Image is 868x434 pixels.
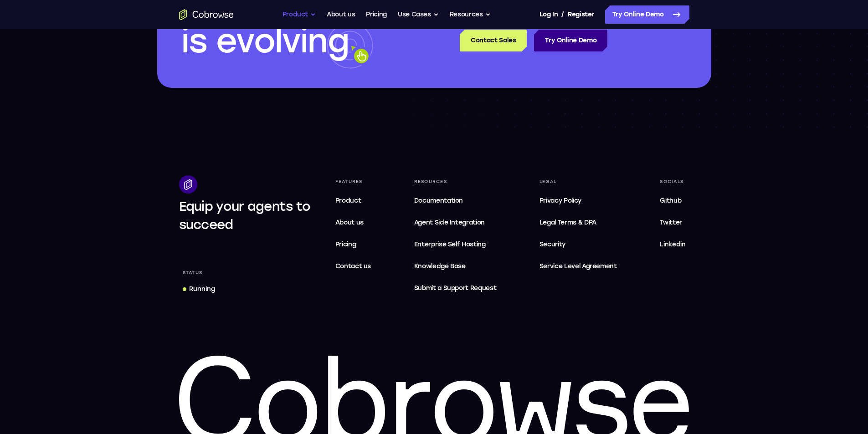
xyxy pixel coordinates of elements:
[411,257,500,276] a: Knowledge Base
[179,9,234,20] a: Go to the home page
[656,192,689,210] a: Github
[450,5,491,24] button: Resources
[411,192,500,210] a: Documentation
[539,5,558,24] a: Log In
[335,240,356,248] span: Pricing
[179,266,206,279] div: Status
[660,197,681,204] span: Github
[335,262,371,270] span: Contact us
[282,5,316,24] button: Product
[414,283,497,294] span: Submit a Support Request
[539,240,565,248] span: Security
[335,197,361,204] span: Product
[536,214,621,232] a: Legal Terms & DPA
[460,30,527,51] a: Contact Sales
[332,175,375,188] div: Features
[411,175,500,188] div: Resources
[539,197,581,204] span: Privacy Policy
[660,240,685,248] span: Linkedin
[189,285,215,294] div: Running
[332,192,375,210] a: Product
[539,219,596,226] span: Legal Terms & DPA
[536,192,621,210] a: Privacy Policy
[568,5,594,24] a: Register
[660,219,682,226] span: Twitter
[414,239,497,250] span: Enterprise Self Hosting
[332,214,375,232] a: About us
[366,5,387,24] a: Pricing
[411,279,500,297] a: Submit a Support Request
[414,217,497,228] span: Agent Side Integration
[534,30,607,51] a: Try Online Demo
[561,9,564,20] span: /
[536,257,621,276] a: Service Level Agreement
[539,261,617,272] span: Service Level Agreement
[605,5,689,24] a: Try Online Demo
[335,219,364,226] span: About us
[179,199,311,232] span: Equip your agents to succeed
[656,214,689,232] a: Twitter
[411,214,500,232] a: Agent Side Integration
[398,5,439,24] button: Use Cases
[181,21,207,61] span: is
[656,175,689,188] div: Socials
[332,257,375,276] a: Contact us
[414,262,466,270] span: Knowledge Base
[414,197,463,204] span: Documentation
[536,235,621,254] a: Security
[411,235,500,254] a: Enterprise Self Hosting
[656,235,689,254] a: Linkedin
[216,21,349,61] span: evolving
[327,5,355,24] a: About us
[536,175,621,188] div: Legal
[179,281,219,297] a: Running
[332,235,375,254] a: Pricing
